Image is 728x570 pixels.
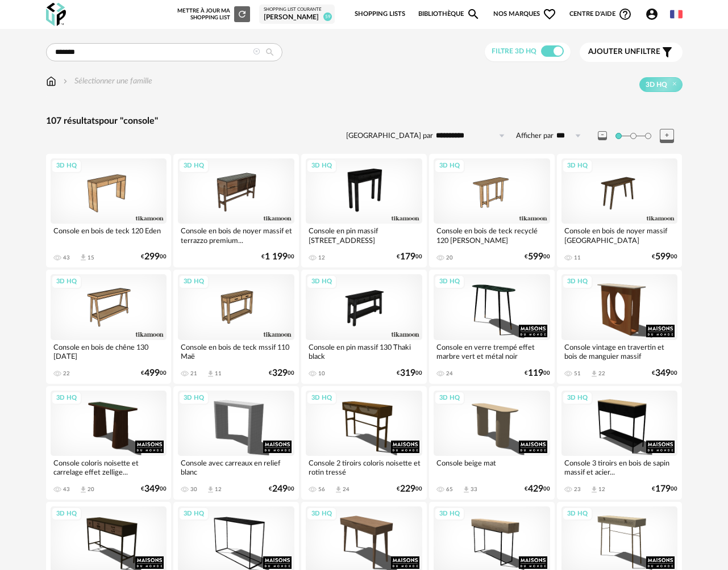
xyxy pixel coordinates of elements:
a: 3D HQ Console en pin massif 130 Thaki black 10 €31900 [301,270,427,383]
span: 599 [655,253,671,261]
div: 43 [63,486,70,493]
img: OXP [46,3,66,26]
span: Download icon [79,485,88,494]
div: 11 [215,370,222,377]
div: 22 [63,370,70,377]
div: 22 [598,370,605,377]
div: 21 [190,370,197,377]
div: 3D HQ [434,159,465,173]
div: 20 [88,486,94,493]
img: svg+xml;base64,PHN2ZyB3aWR0aD0iMTYiIGhlaWdodD0iMTYiIHZpZXdCb3g9IjAgMCAxNiAxNiIgZmlsbD0ibm9uZSIgeG... [61,76,70,87]
div: 3D HQ [306,159,337,173]
div: 3D HQ [562,159,593,173]
div: 12 [215,486,222,493]
div: 3D HQ [178,391,209,405]
div: 3D HQ [306,275,337,289]
div: € 00 [652,370,677,377]
a: Shopping Lists [355,2,405,26]
div: € 00 [141,253,167,261]
a: 3D HQ Console beige mat 65 Download icon 33 €42900 [429,386,555,500]
div: € 00 [269,485,294,493]
span: Download icon [206,370,215,378]
div: Console en verre trempé effet marbre vert et métal noir [434,340,550,363]
a: 3D HQ Console en verre trempé effet marbre vert et métal noir 24 €11900 [429,270,555,383]
div: 11 [574,254,581,261]
a: 3D HQ Console en bois de teck recyclé 120 [PERSON_NAME] 20 €59900 [429,154,555,267]
span: 229 [400,485,415,493]
div: Console en pin massif [STREET_ADDRESS] [306,224,422,246]
span: pour "console" [99,116,158,125]
a: 3D HQ Console vintage en travertin et bois de manguier massif 51 Download icon 22 €34900 [557,270,683,383]
span: 59 [323,12,332,21]
span: Ajouter un [588,48,636,56]
div: Console en pin massif 130 Thaki black [306,340,422,363]
div: 24 [446,370,453,377]
a: 3D HQ Console en pin massif [STREET_ADDRESS] 12 €17900 [301,154,427,267]
div: Sélectionner une famille [61,76,152,87]
div: 33 [471,486,477,493]
span: filtre [588,47,660,57]
div: 107 résultats [46,115,683,127]
span: Refresh icon [237,11,247,17]
div: 3D HQ [434,507,465,521]
a: BibliothèqueMagnify icon [418,2,481,26]
span: Centre d'aideHelp Circle Outline icon [569,7,633,21]
div: Console en bois de teck recyclé 120 [PERSON_NAME] [434,224,550,246]
span: Download icon [206,485,215,494]
div: € 00 [141,370,167,377]
div: 3D HQ [562,391,593,405]
div: 3D HQ [178,159,209,173]
label: [GEOGRAPHIC_DATA] par [346,131,433,141]
span: 429 [528,485,543,493]
a: 3D HQ Console avec carreaux en relief blanc 30 Download icon 12 €24900 [173,386,299,500]
div: Console 3 tiroirs en bois de sapin massif et acier... [561,456,678,479]
div: Console en bois de noyer massif et terrazzo premium... [178,224,294,246]
span: 299 [144,253,160,261]
div: € 00 [525,485,550,493]
span: Download icon [79,253,88,262]
div: 12 [318,254,325,261]
img: fr [670,8,683,20]
div: 23 [574,486,581,493]
a: 3D HQ Console 2 tiroirs coloris noisette et rotin tressé 56 Download icon 24 €22900 [301,386,427,500]
span: 119 [528,370,543,377]
div: Shopping List courante [264,7,330,12]
span: Download icon [334,485,343,494]
img: svg+xml;base64,PHN2ZyB3aWR0aD0iMTYiIGhlaWdodD0iMTciIHZpZXdCb3g9IjAgMCAxNiAxNyIgZmlsbD0ibm9uZSIgeG... [46,76,56,87]
span: 349 [655,370,671,377]
div: Console en bois de teck mssif 110 Maë [178,340,294,363]
div: 3D HQ [306,507,337,521]
div: Console coloris noisette et carrelage effet zellige... [51,456,167,479]
div: 3D HQ [178,507,209,521]
span: Heart Outline icon [543,7,556,21]
div: Console en bois de teck 120 Eden [51,224,167,246]
a: 3D HQ Console en bois de teck mssif 110 Maë 21 Download icon 11 €32900 [173,270,299,383]
span: 179 [655,485,671,493]
span: Download icon [590,485,598,494]
div: € 00 [525,370,550,377]
span: 319 [400,370,415,377]
div: Mettre à jour ma Shopping List [177,6,250,22]
span: Account Circle icon [645,7,664,21]
div: 3D HQ [306,391,337,405]
label: Afficher par [516,131,554,141]
a: 3D HQ Console en bois de noyer massif et terrazzo premium... €1 19900 [173,154,299,267]
div: [PERSON_NAME] [264,13,330,22]
div: € 00 [269,370,294,377]
div: 65 [446,486,453,493]
span: Download icon [590,370,598,378]
div: 3D HQ [51,391,82,405]
div: € 00 [397,370,422,377]
div: 3D HQ [562,275,593,289]
span: Filtre 3D HQ [492,48,536,55]
span: 499 [144,370,160,377]
div: Console en bois de noyer massif [GEOGRAPHIC_DATA] [561,224,678,246]
span: 599 [528,253,543,261]
span: Download icon [462,485,471,494]
div: 10 [318,370,325,377]
div: 56 [318,486,325,493]
div: 15 [88,254,94,261]
div: Console en bois de chêne 130 [DATE] [51,340,167,363]
div: 3D HQ [434,391,465,405]
div: 30 [190,486,197,493]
